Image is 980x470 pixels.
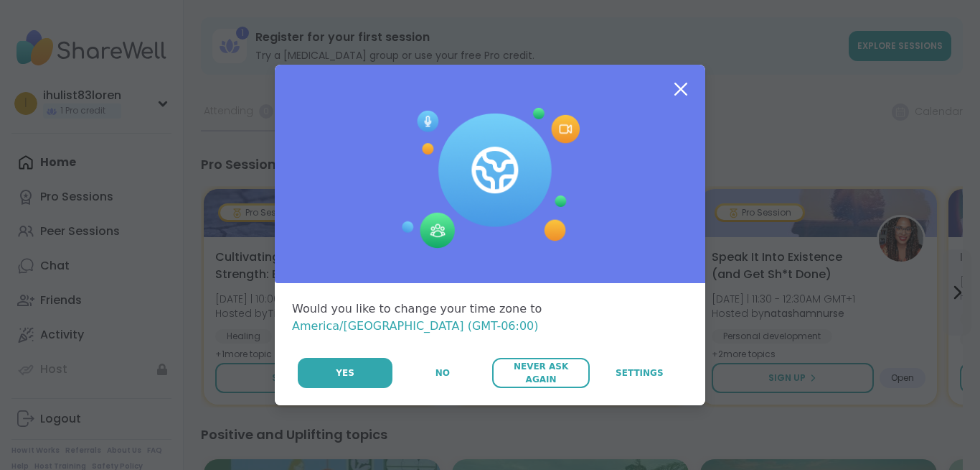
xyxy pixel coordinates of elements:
a: Settings [591,358,688,388]
span: America/[GEOGRAPHIC_DATA] (GMT-06:00) [292,319,539,333]
span: Yes [336,367,354,379]
span: Settings [616,367,664,379]
span: Never Ask Again [499,360,582,386]
span: No [435,367,450,379]
button: Never Ask Again [492,358,589,388]
img: Session Experience [400,108,580,249]
div: Would you like to change your time zone to [292,300,688,335]
button: Yes [298,358,392,388]
button: No [394,358,491,388]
